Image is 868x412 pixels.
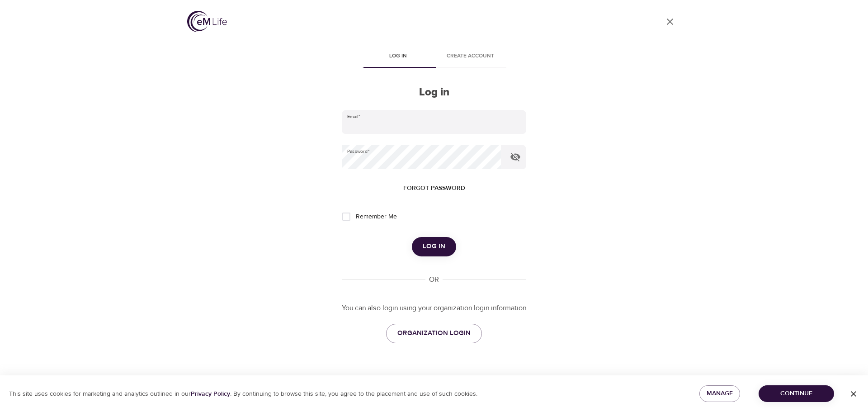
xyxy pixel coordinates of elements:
[342,86,526,99] h2: Log in
[342,303,526,313] p: You can also login using your organization login information
[187,11,227,32] img: logo
[659,11,681,33] a: close
[356,212,397,222] span: Remember Me
[759,385,834,402] button: Continue
[386,324,482,343] a: ORGANIZATION LOGIN
[425,275,443,285] div: OR
[403,183,465,194] span: Forgot password
[191,390,230,398] a: Privacy Policy
[412,237,456,256] button: Log in
[766,388,827,399] span: Continue
[367,52,429,61] span: Log in
[342,46,526,68] div: disabled tabs example
[397,327,471,339] span: ORGANIZATION LOGIN
[707,388,733,399] span: Manage
[400,180,469,197] button: Forgot password
[699,385,740,402] button: Manage
[439,52,501,61] span: Create account
[423,241,445,252] span: Log in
